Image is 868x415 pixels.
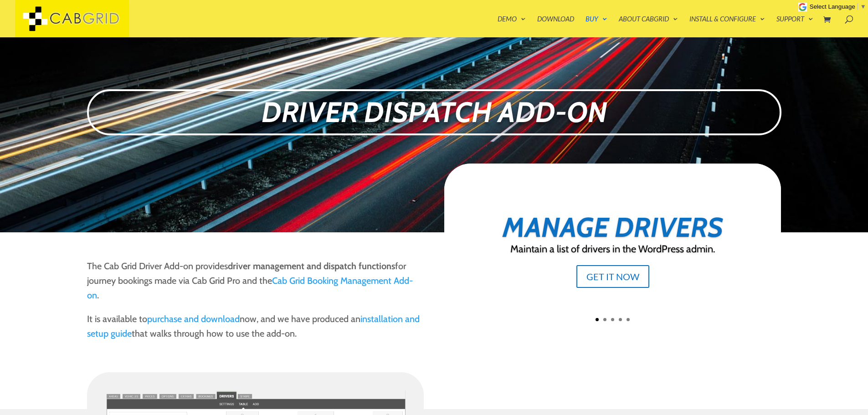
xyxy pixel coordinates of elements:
a: Buy [586,15,607,37]
a: Install & Configure [689,15,765,37]
a: 2 [603,318,606,321]
a: 3 [611,318,614,321]
a: Download [537,15,574,37]
a: Manage Drivers [503,210,723,244]
span: ​ [858,3,858,10]
a: purchase and download [147,313,240,324]
span: ▼ [860,3,866,10]
p: Driver Dispatch Add-on [89,91,780,133]
p: The Cab Grid Driver Add-on provides for journey bookings made via Cab Grid Pro and the . [87,259,424,312]
a: Select Language​ [810,3,866,10]
a: 1 [596,318,599,321]
a: About CabGrid [619,15,678,37]
a: Get It Now [576,265,649,288]
a: Support [776,15,813,37]
strong: driver management and dispatch functions [228,261,395,272]
a: Demo [498,15,526,37]
a: CabGrid Taxi Plugin [15,13,129,22]
a: installation and setup guide [87,313,420,339]
p: Maintain a list of drivers in the WordPress admin. [465,243,761,256]
a: 5 [627,318,630,321]
p: It is available to now, and we have produced an that walks through how to use the add-on. [87,312,424,350]
span: Select Language [810,3,855,10]
a: 4 [619,318,622,321]
a: Cab Grid Booking Management Add-on [87,275,413,301]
